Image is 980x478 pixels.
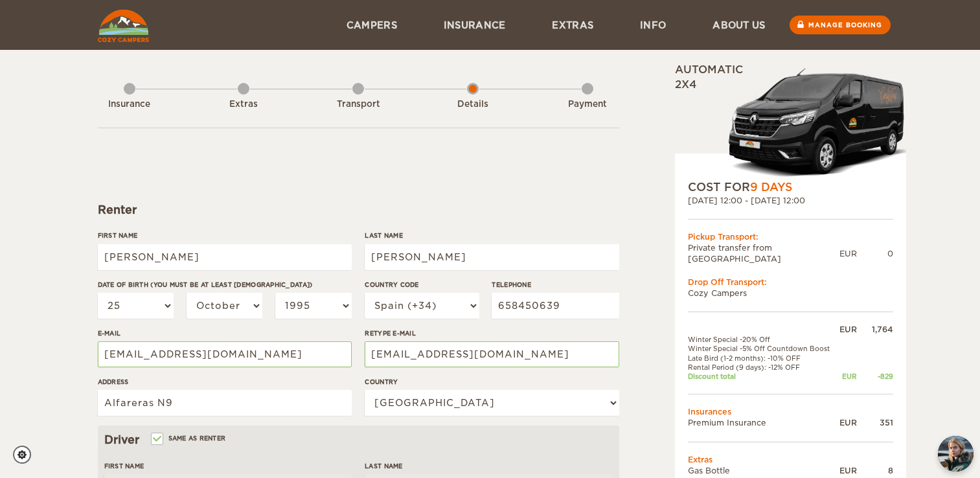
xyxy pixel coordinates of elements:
td: Rental Period (9 days): -12% OFF [688,363,837,372]
label: Telephone [492,280,619,290]
input: e.g. 1 234 567 890 [492,293,619,319]
td: Insurances [688,406,893,417]
input: e.g. William [98,244,352,270]
div: 1,764 [857,324,893,335]
label: First Name [98,231,352,240]
a: Cookie settings [13,446,40,464]
label: Country Code [365,280,479,290]
div: Details [437,98,508,111]
a: Manage booking [790,16,891,34]
div: Pickup Transport: [688,231,893,242]
div: 351 [857,417,893,428]
label: Address [98,377,352,387]
div: 8 [857,465,893,476]
img: Cozy Campers [98,10,149,42]
div: Driver [104,432,613,448]
div: Insurance [94,98,165,111]
div: EUR [836,465,856,476]
input: e.g. example@example.com [98,341,352,367]
button: chat-button [938,436,974,472]
div: Drop Off Transport: [688,277,893,288]
td: Premium Insurance [688,417,837,428]
div: -829 [857,372,893,381]
div: Renter [98,202,619,218]
label: Date of birth (You must be at least [DEMOGRAPHIC_DATA]) [98,280,352,290]
div: 0 [857,248,893,259]
label: Country [365,377,619,387]
div: EUR [836,324,856,335]
input: Same as renter [152,436,161,444]
div: Automatic 2x4 [675,63,906,179]
td: Discount total [688,372,837,381]
input: e.g. Smith [365,244,619,270]
div: [DATE] 12:00 - [DATE] 12:00 [688,195,893,206]
td: Gas Bottle [688,465,837,476]
label: First Name [104,461,352,471]
td: Private transfer from [GEOGRAPHIC_DATA] [688,242,839,264]
div: EUR [839,248,857,259]
div: Payment [552,98,623,111]
div: EUR [836,372,856,381]
td: Late Bird (1-2 months): -10% OFF [688,354,837,363]
td: Cozy Campers [688,288,893,299]
td: Winter Special -5% Off Countdown Boost [688,344,837,353]
div: EUR [836,417,856,428]
label: Last Name [365,461,612,471]
div: Extras [208,98,279,111]
label: Retype E-mail [365,328,619,338]
input: e.g. Street, City, Zip Code [98,390,352,416]
span: 9 Days [750,181,792,194]
input: e.g. example@example.com [365,341,619,367]
td: Winter Special -20% Off [688,335,837,344]
img: Freyja at Cozy Campers [938,436,974,472]
div: COST FOR [688,179,893,195]
label: E-mail [98,328,352,338]
div: Transport [323,98,394,111]
td: Extras [688,454,893,465]
label: Last Name [365,231,619,240]
img: Stuttur-m-c-logo-2.png [727,67,906,179]
label: Same as renter [152,432,226,444]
